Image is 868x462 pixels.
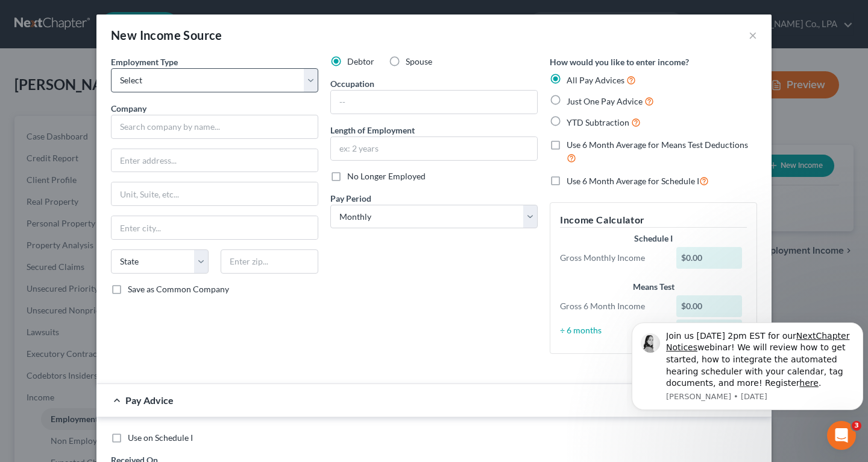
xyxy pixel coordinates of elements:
[554,324,670,336] div: ÷ 6 months
[567,75,624,85] span: All Pay Advices
[827,421,856,450] iframe: Intercom live chat
[567,117,629,127] span: YTD Subtraction
[111,103,146,114] span: Company
[347,56,374,66] span: Debtor
[406,56,432,66] span: Spouse
[560,233,747,245] div: Schedule I
[128,432,193,443] span: Use on Schedule I
[749,28,757,42] button: ×
[111,115,318,139] input: Search company by name...
[627,312,868,417] iframe: Intercom notifications message
[554,300,670,312] div: Gross 6 Month Income
[112,182,318,205] input: Unit, Suite, etc...
[111,57,178,67] span: Employment Type
[567,176,699,186] span: Use 6 Month Average for Schedule I
[112,216,318,239] input: Enter city...
[676,247,743,269] div: $0.00
[331,137,537,160] input: ex: 2 years
[560,281,747,293] div: Means Test
[111,27,222,43] div: New Income Source
[330,77,374,90] label: Occupation
[330,124,415,136] label: Length of Employment
[221,249,318,274] input: Enter zip...
[112,149,318,172] input: Enter address...
[125,394,174,406] span: Pay Advice
[567,140,748,150] span: Use 6 Month Average for Means Test Deductions
[852,421,861,431] span: 3
[676,295,743,317] div: $0.00
[128,284,229,294] span: Save as Common Company
[550,56,689,68] label: How would you like to enter income?
[560,213,747,228] h5: Income Calculator
[330,193,371,204] span: Pay Period
[567,96,643,106] span: Just One Pay Advice
[347,171,426,181] span: No Longer Employed
[554,252,670,264] div: Gross Monthly Income
[331,91,537,114] input: --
